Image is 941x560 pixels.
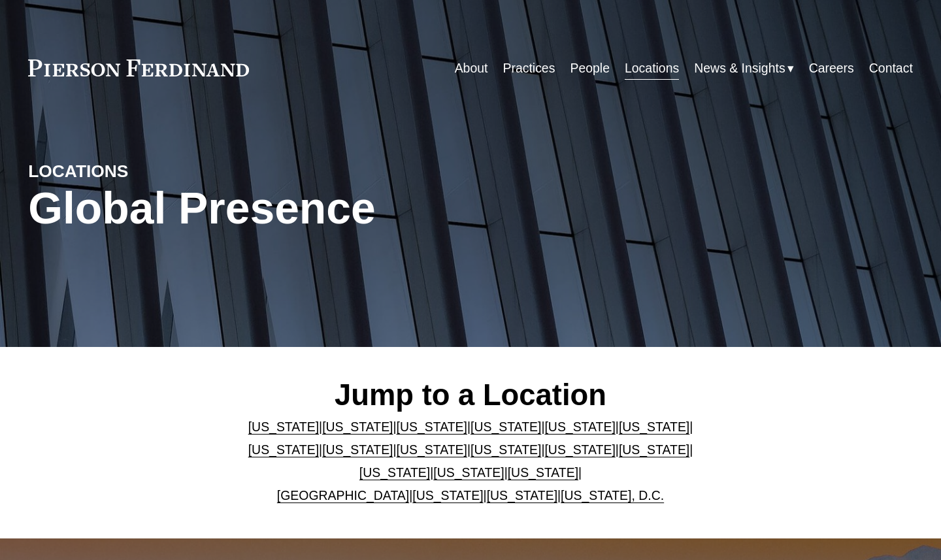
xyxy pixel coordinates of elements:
[359,465,430,480] a: [US_STATE]
[487,488,557,502] a: [US_STATE]
[455,56,488,81] a: About
[248,442,319,457] a: [US_STATE]
[561,488,664,502] a: [US_STATE], D.C.
[619,420,689,434] a: [US_STATE]
[28,161,249,182] h4: LOCATIONS
[508,465,578,480] a: [US_STATE]
[412,488,483,502] a: [US_STATE]
[625,56,679,81] a: Locations
[694,56,793,81] a: folder dropdown
[248,420,319,434] a: [US_STATE]
[28,183,618,234] h1: Global Presence
[470,442,541,457] a: [US_STATE]
[397,420,467,434] a: [US_STATE]
[470,420,541,434] a: [US_STATE]
[212,378,729,414] h2: Jump to a Location
[433,465,504,480] a: [US_STATE]
[397,442,467,457] a: [US_STATE]
[809,56,854,81] a: Careers
[544,420,615,434] a: [US_STATE]
[212,416,729,507] p: | | | | | | | | | | | | | | | | | |
[619,442,689,457] a: [US_STATE]
[694,57,785,80] span: News & Insights
[503,56,555,81] a: Practices
[277,488,409,502] a: [GEOGRAPHIC_DATA]
[570,56,610,81] a: People
[322,420,393,434] a: [US_STATE]
[322,442,393,457] a: [US_STATE]
[544,442,615,457] a: [US_STATE]
[869,56,913,81] a: Contact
